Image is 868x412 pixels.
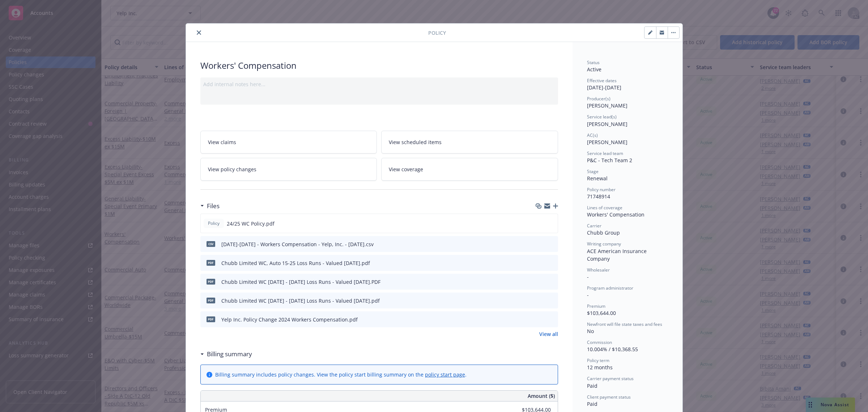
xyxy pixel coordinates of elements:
[587,193,610,200] span: 71748914
[587,150,623,156] span: Service lead team
[381,131,558,154] a: View scheduled items
[587,205,622,211] span: Lines of coverage
[587,303,605,309] span: Premium
[227,220,275,227] span: 24/25 WC Policy.pdf
[200,349,252,359] div: Billing summary
[587,291,589,298] span: -
[537,259,543,267] button: download file
[221,297,380,304] div: Chubb Limited WC [DATE] - [DATE] Loss Runs - Valued [DATE].pdf
[537,240,543,248] button: download file
[537,297,543,304] button: download file
[389,165,423,173] span: View coverage
[528,392,555,400] span: Amount ($)
[587,96,610,102] span: Producer(s)
[587,114,617,120] span: Service lead(s)
[587,77,617,84] span: Effective dates
[200,59,558,72] div: Workers' Compensation
[549,259,555,267] button: preview file
[539,330,558,338] a: View all
[587,375,634,382] span: Carrier payment status
[428,29,446,37] span: Policy
[549,240,555,248] button: preview file
[587,285,633,291] span: Program administrator
[208,165,256,173] span: View policy changes
[207,241,215,247] span: csv
[587,186,616,193] span: Policy number
[537,316,543,323] button: download file
[587,267,610,273] span: Wholesaler
[587,211,668,218] div: Workers' Compensation
[207,349,252,359] h3: Billing summary
[221,240,374,248] div: [DATE]-[DATE] - Workers Compensation - Yelp, Inc. - [DATE].csv
[587,310,616,316] span: $103,644.00
[381,158,558,181] a: View coverage
[587,157,632,164] span: P&C - Tech Team 2
[587,132,598,138] span: AC(s)
[549,278,555,286] button: preview file
[587,139,627,146] span: [PERSON_NAME]
[587,382,597,389] span: Paid
[195,28,203,37] button: close
[587,328,594,335] span: No
[587,223,601,229] span: Carrier
[587,346,638,353] span: 10.004% / $10,368.55
[587,273,589,280] span: -
[587,339,612,345] span: Commission
[587,121,627,127] span: [PERSON_NAME]
[587,59,600,66] span: Status
[549,316,555,323] button: preview file
[207,220,221,227] span: Policy
[587,102,627,109] span: [PERSON_NAME]
[200,158,377,181] a: View policy changes
[207,298,215,303] span: pdf
[208,138,236,146] span: View claims
[587,321,662,327] span: Newfront will file state taxes and fees
[587,229,620,236] span: Chubb Group
[587,394,631,400] span: Client payment status
[207,316,215,322] span: pdf
[215,371,467,378] div: Billing summary includes policy changes. View the policy start billing summary on the .
[221,259,370,267] div: Chubb Limited WC, Auto 15-25 Loss Runs - Valued [DATE].pdf
[548,220,555,227] button: preview file
[537,278,543,286] button: download file
[200,131,377,154] a: View claims
[587,248,648,262] span: ACE American Insurance Company
[207,260,215,265] span: pdf
[207,279,215,284] span: PDF
[587,168,599,175] span: Stage
[549,297,555,304] button: preview file
[203,80,555,88] div: Add internal notes here...
[389,138,442,146] span: View scheduled items
[587,357,609,363] span: Policy term
[587,241,621,247] span: Writing company
[587,364,613,371] span: 12 months
[425,371,465,378] a: policy start page
[221,316,358,323] div: Yelp Inc. Policy Change 2024 Workers Compensation.pdf
[587,66,601,73] span: Active
[537,220,542,227] button: download file
[587,400,597,407] span: Paid
[200,201,220,211] div: Files
[207,201,220,211] h3: Files
[587,175,608,182] span: Renewal
[221,278,380,286] div: Chubb Limited WC [DATE] - [DATE] Loss Runs - Valued [DATE].PDF
[587,77,668,91] div: [DATE] - [DATE]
